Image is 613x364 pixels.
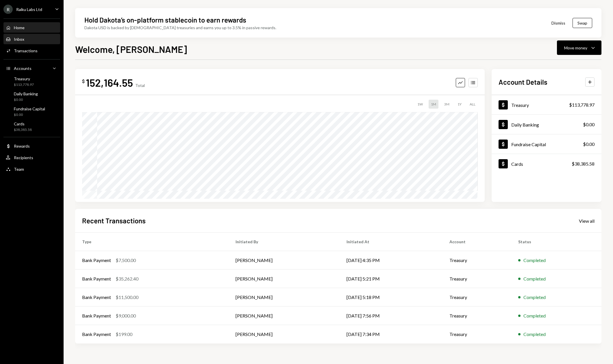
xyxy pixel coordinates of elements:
[442,270,511,288] td: Treasury
[82,331,111,338] div: Bank Payment
[86,76,133,89] div: 152,164.55
[229,307,340,325] td: [PERSON_NAME]
[511,161,523,167] div: Cards
[3,45,60,56] a: Transactions
[14,144,30,148] div: Rewards
[14,25,25,30] div: Home
[16,7,42,12] div: Raiku Labs Ltd
[82,216,146,225] h2: Recent Transactions
[75,43,187,55] h1: Welcome, [PERSON_NAME]
[467,100,478,109] div: ALL
[3,63,60,73] a: Accounts
[442,100,452,109] div: 3M
[3,90,60,103] a: Daily Banking$0.00
[14,112,45,117] div: $0.00
[492,134,601,154] a: Fundraise Capital$0.00
[229,233,340,251] th: Initiated By
[340,251,442,270] td: [DATE] 4:35 PM
[442,233,511,251] th: Account
[3,105,60,118] a: Fundraise Capital$0.00
[340,288,442,307] td: [DATE] 5:18 PM
[82,312,111,319] div: Bank Payment
[3,5,13,14] div: R
[75,233,229,251] th: Type
[579,218,595,224] a: View all
[14,37,24,42] div: Inbox
[523,331,546,338] div: Completed
[116,331,132,338] div: $199.00
[442,307,511,325] td: Treasury
[14,66,32,71] div: Accounts
[544,16,573,30] button: Dismiss
[564,45,587,51] div: Move money
[3,120,60,133] a: Cards$38,385.58
[442,325,511,343] td: Treasury
[14,48,38,53] div: Transactions
[3,141,60,151] a: Rewards
[84,25,276,31] div: Dakota USD is backed by [DEMOGRAPHIC_DATA] treasuries and earns you up to 3.5% in passive rewards.
[511,122,539,127] div: Daily Banking
[14,155,33,160] div: Recipients
[583,141,595,148] div: $0.00
[583,121,595,128] div: $0.00
[511,102,529,108] div: Treasury
[3,34,60,44] a: Inbox
[442,288,511,307] td: Treasury
[569,101,595,108] div: $113,778.97
[415,100,425,109] div: 1W
[523,312,546,319] div: Completed
[492,115,601,134] a: Daily Banking$0.00
[3,152,60,163] a: Recipients
[229,251,340,270] td: [PERSON_NAME]
[14,127,32,132] div: $38,385.58
[557,40,601,55] button: Move money
[82,257,111,264] div: Bank Payment
[116,312,136,319] div: $9,000.00
[3,22,60,33] a: Home
[3,75,60,88] a: Treasury$113,778.97
[116,294,138,301] div: $11,500.00
[340,270,442,288] td: [DATE] 5:21 PM
[340,233,442,251] th: Initiated At
[511,142,546,147] div: Fundraise Capital
[229,288,340,307] td: [PERSON_NAME]
[523,275,546,282] div: Completed
[429,100,438,109] div: 1M
[82,78,85,84] div: $
[340,325,442,343] td: [DATE] 7:34 PM
[523,294,546,301] div: Completed
[14,97,38,102] div: $0.00
[573,18,592,28] button: Swap
[14,91,38,96] div: Daily Banking
[14,106,45,111] div: Fundraise Capital
[3,164,60,174] a: Team
[116,257,136,264] div: $7,500.00
[229,270,340,288] td: [PERSON_NAME]
[116,275,138,282] div: $35,262.40
[14,121,32,126] div: Cards
[14,82,34,87] div: $113,778.97
[523,257,546,264] div: Completed
[492,95,601,114] a: Treasury$113,778.97
[14,167,24,172] div: Team
[511,233,601,251] th: Status
[492,154,601,173] a: Cards$38,385.58
[135,83,145,88] div: Total
[442,251,511,270] td: Treasury
[340,307,442,325] td: [DATE] 7:56 PM
[82,275,111,282] div: Bank Payment
[499,77,547,87] h2: Account Details
[455,100,464,109] div: 1Y
[579,218,595,224] div: View all
[572,160,595,167] div: $38,385.58
[14,76,34,81] div: Treasury
[229,325,340,343] td: [PERSON_NAME]
[82,294,111,301] div: Bank Payment
[84,15,246,25] div: Hold Dakota’s on-platform stablecoin to earn rewards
